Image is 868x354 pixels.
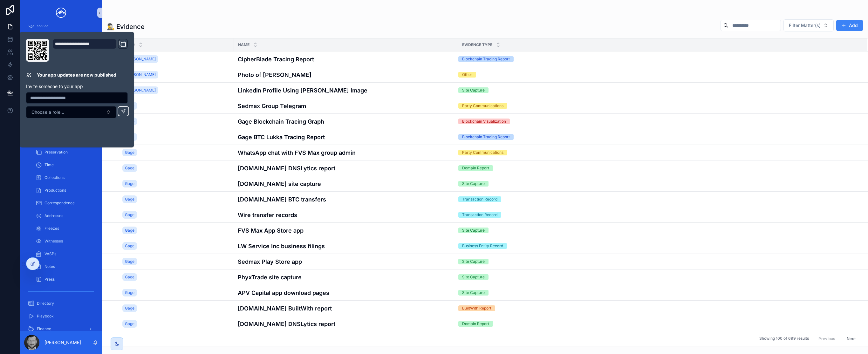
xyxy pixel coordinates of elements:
[44,251,56,256] span: VASPs
[125,275,134,280] span: Gage
[122,147,230,158] a: Gage
[122,320,137,328] a: Gage
[122,71,158,78] a: [PERSON_NAME]
[458,196,859,202] a: Transaction Record
[32,210,98,221] a: Addresses
[125,259,134,264] span: Gage
[458,274,859,280] a: Site Capture
[125,150,134,155] span: Gage
[458,181,859,187] a: Site Capture
[44,264,55,269] span: Notes
[462,274,485,280] div: Site Capture
[462,134,510,140] div: Blockchain Tracing Report
[238,226,454,235] a: FVS Max App Store app
[122,55,158,63] a: [PERSON_NAME]
[238,289,454,297] a: APV Capital app download pages
[238,211,454,219] a: Wire transfer records
[122,86,158,94] a: [PERSON_NAME]
[462,165,489,171] div: Domain Report
[458,87,859,93] a: Site Capture
[24,310,98,322] a: Playbook
[238,148,454,157] a: WhatsApp chat with FVS Max group admin
[122,289,137,296] a: Gage
[44,277,55,282] span: Press
[836,20,863,31] button: Add
[122,149,137,156] a: Gage
[238,71,454,79] a: Photo of [PERSON_NAME]
[789,22,821,29] span: Filter Matter(s)
[462,87,485,93] div: Site Capture
[458,134,859,140] a: Blockchain Tracing Report
[125,197,134,202] span: Gage
[125,321,134,326] span: Gage
[31,109,64,115] span: Choose a role...
[238,257,454,266] a: Sedmax Play Store app
[44,213,63,218] span: Addresses
[462,243,503,249] div: Business Entity Record
[238,164,454,173] a: [DOMAIN_NAME] DNSLytics report
[32,185,98,196] a: Productions
[32,235,98,247] a: Witnesses
[238,320,454,328] a: [DOMAIN_NAME] DNSLytics report
[122,195,137,203] a: Gage
[238,55,454,64] a: CipherBlade Tracing Report
[462,305,491,311] div: BuiltWith Report
[462,56,510,62] div: Blockchain Tracing Report
[32,261,98,272] a: Notes
[122,70,230,80] a: [PERSON_NAME]
[238,117,454,126] h4: Gage Blockchain Tracing Graph
[125,57,156,62] span: [PERSON_NAME]
[759,336,809,341] span: Showing 100 of 699 results
[37,301,54,306] span: Directory
[44,239,63,244] span: Witnesses
[458,243,859,249] a: Business Entity Record
[125,306,134,311] span: Gage
[238,180,454,188] h4: [DOMAIN_NAME] site capture
[122,225,230,235] a: Gage
[125,166,134,171] span: Gage
[238,304,454,313] a: [DOMAIN_NAME] BuiltWith report
[125,243,134,248] span: Gage
[122,258,137,265] a: Gage
[32,159,98,171] a: Time
[122,273,137,281] a: Gage
[122,180,137,187] a: Gage
[458,212,859,218] a: Transaction Record
[238,86,454,95] a: LinkedIn Profile Using [PERSON_NAME] Image
[458,165,859,171] a: Domain Report
[462,290,485,296] div: Site Capture
[37,72,116,78] p: Your app updates are now published
[238,195,454,204] a: [DOMAIN_NAME] BTC transfers
[458,56,859,62] a: Blockchain Tracing Report
[122,256,230,267] a: Gage
[238,273,454,282] a: PhyxTrade site capture
[107,22,145,31] h1: 🕵️‍♂️ Evidence
[783,19,834,31] button: Select Button
[458,290,859,296] a: Site Capture
[44,339,81,346] p: [PERSON_NAME]
[32,274,98,285] a: Press
[238,133,454,141] a: Gage BTC Lukka Tracing Report
[238,242,454,250] a: LW Service Inc business filings
[122,242,137,250] a: Gage
[122,101,230,111] a: Gage
[238,102,454,110] a: Sedmax Group Telegram
[122,319,230,329] a: Gage
[122,304,137,312] a: Gage
[122,210,230,220] a: Gage
[462,181,485,187] div: Site Capture
[462,212,497,218] div: Transaction Record
[37,326,51,331] span: Finance
[462,42,492,47] span: Evidence Type
[20,25,102,331] div: scrollable content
